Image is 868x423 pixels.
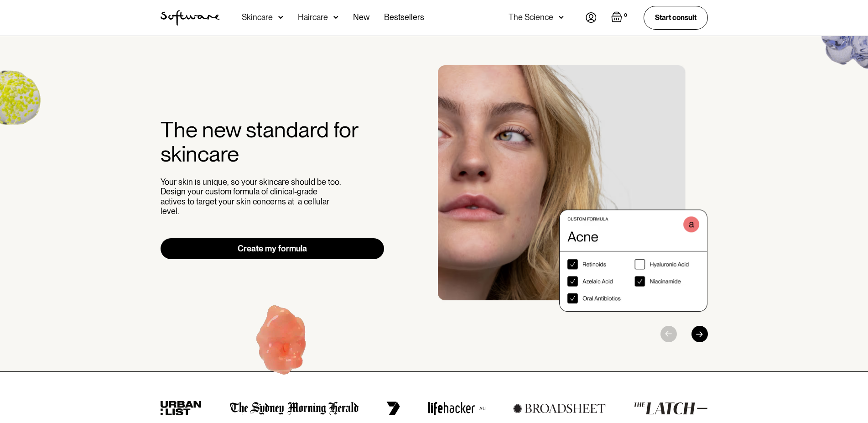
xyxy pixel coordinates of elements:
[161,238,385,259] a: Create my formula
[691,326,708,342] div: Next slide
[161,10,220,26] a: home
[428,402,485,415] img: lifehacker logo
[242,13,273,22] div: Skincare
[438,65,708,312] div: 1 / 3
[161,118,385,166] h2: The new standard for skincare
[644,6,708,29] a: Start consult
[161,401,202,416] img: urban list logo
[298,13,328,22] div: Haircare
[634,402,707,415] img: the latch logo
[230,402,359,415] img: the Sydney morning herald logo
[509,13,553,22] div: The Science
[333,13,338,22] img: arrow down
[622,11,629,20] div: 0
[226,290,339,402] img: Hydroquinone (skin lightening agent)
[161,177,343,216] p: Your skin is unique, so your skincare should be too. Design your custom formula of clinical-grade...
[611,11,629,24] a: Open cart
[278,13,283,22] img: arrow down
[559,13,564,22] img: arrow down
[161,10,220,26] img: Software Logo
[513,403,606,413] img: broadsheet logo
